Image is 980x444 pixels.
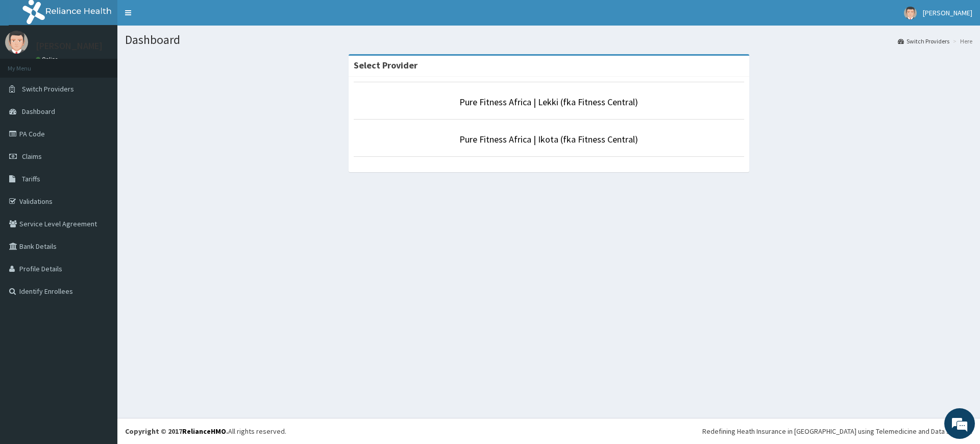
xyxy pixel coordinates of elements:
a: Online [36,56,60,63]
a: Pure Fitness Africa | Ikota (fka Fitness Central) [459,133,638,145]
p: [PERSON_NAME] [36,41,103,51]
span: Claims [22,152,42,161]
a: RelianceHMO [182,427,226,436]
span: [PERSON_NAME] [923,8,972,17]
img: User Image [5,31,28,54]
span: Switch Providers [22,84,74,94]
footer: All rights reserved. [117,418,980,444]
a: Switch Providers [898,37,949,45]
img: User Image [904,7,917,19]
a: Pure Fitness Africa | Lekki (fka Fitness Central) [459,96,638,108]
span: Dashboard [22,107,55,116]
li: Here [950,37,972,45]
strong: Select Provider [354,59,418,71]
div: Redefining Heath Insurance in [GEOGRAPHIC_DATA] using Telemedicine and Data Science! [702,426,972,436]
strong: Copyright © 2017 . [125,427,228,436]
span: Tariffs [22,174,40,183]
h1: Dashboard [125,33,972,46]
